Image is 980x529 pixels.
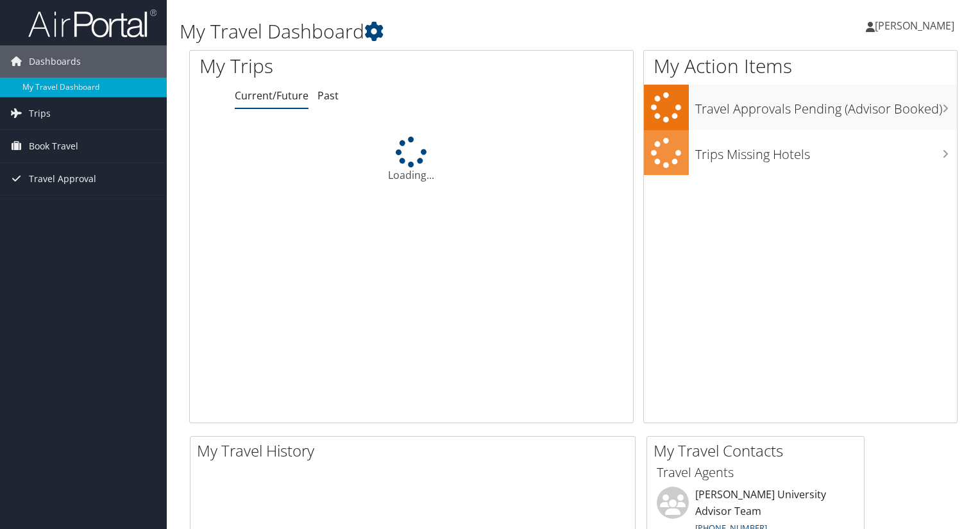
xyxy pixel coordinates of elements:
[180,18,705,45] h1: My Travel Dashboard
[190,137,633,183] div: Loading...
[644,130,957,176] a: Trips Missing Hotels
[695,139,957,164] h3: Trips Missing Hotels
[28,8,156,38] img: airportal-logo.png
[875,19,954,33] span: [PERSON_NAME]
[644,85,957,130] a: Travel Approvals Pending (Advisor Booked)
[29,130,78,162] span: Book Travel
[866,6,967,45] a: [PERSON_NAME]
[657,464,854,482] h3: Travel Agents
[197,440,635,462] h2: My Travel History
[29,46,81,78] span: Dashboards
[29,97,51,130] span: Trips
[29,163,96,195] span: Travel Approval
[695,94,957,118] h3: Travel Approvals Pending (Advisor Booked)
[199,53,439,80] h1: My Trips
[317,88,339,103] a: Past
[235,88,308,103] a: Current/Future
[644,53,957,80] h1: My Action Items
[654,440,864,462] h2: My Travel Contacts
